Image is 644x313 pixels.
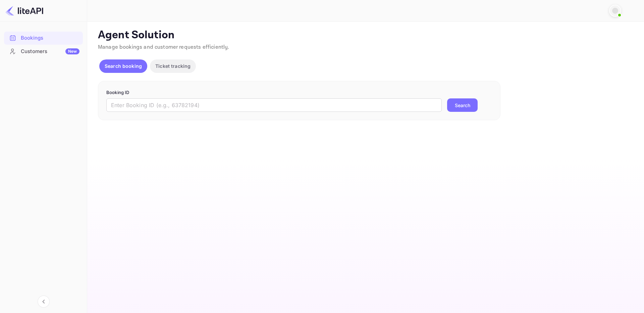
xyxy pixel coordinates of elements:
a: Bookings [4,32,83,44]
input: Enter Booking ID (e.g., 63782194) [106,98,442,112]
a: CustomersNew [4,45,83,57]
p: Booking ID [106,89,492,96]
button: Search [447,98,478,112]
p: Ticket tracking [155,62,191,70]
div: Bookings [4,32,83,45]
div: New [65,48,79,54]
button: Collapse navigation [38,296,50,308]
div: Customers [21,48,79,55]
div: CustomersNew [4,45,83,58]
p: Agent Solution [98,29,632,42]
img: LiteAPI logo [5,5,43,16]
span: Manage bookings and customer requests efficiently. [98,44,229,51]
p: Search booking [105,62,142,70]
div: Bookings [21,34,79,42]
